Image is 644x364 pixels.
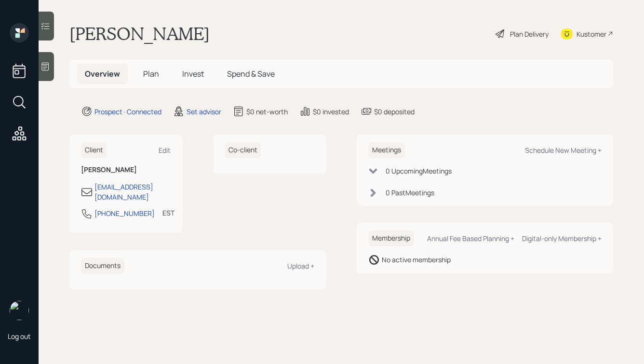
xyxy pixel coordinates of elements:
div: Edit [159,146,171,155]
h6: Co-client [225,142,261,158]
div: [PHONE_NUMBER] [94,208,155,218]
h1: [PERSON_NAME] [69,23,210,44]
div: No active membership [382,255,451,265]
div: Kustomer [577,29,606,39]
h6: Meetings [368,142,405,158]
div: EST [162,208,174,218]
div: 0 Past Meeting s [386,188,434,198]
div: Set advisor [187,107,221,117]
div: $0 net-worth [246,107,288,117]
span: Plan [143,68,159,79]
h6: Membership [368,230,414,246]
div: Prospect · Connected [94,107,161,117]
div: Upload + [287,261,314,270]
div: [EMAIL_ADDRESS][DOMAIN_NAME] [94,182,171,202]
h6: Documents [81,258,124,274]
h6: [PERSON_NAME] [81,166,171,174]
h6: Client [81,142,107,158]
div: Annual Fee Based Planning + [427,234,514,243]
span: Spend & Save [227,68,275,79]
div: Digital-only Membership + [522,234,602,243]
span: Invest [182,68,204,79]
div: Log out [8,332,31,341]
div: $0 invested [313,107,349,117]
div: Plan Delivery [510,29,549,39]
div: $0 deposited [374,107,415,117]
span: Overview [85,68,120,79]
div: Schedule New Meeting + [525,146,602,155]
div: 0 Upcoming Meeting s [386,166,452,176]
img: hunter_neumayer.jpg [10,301,29,320]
